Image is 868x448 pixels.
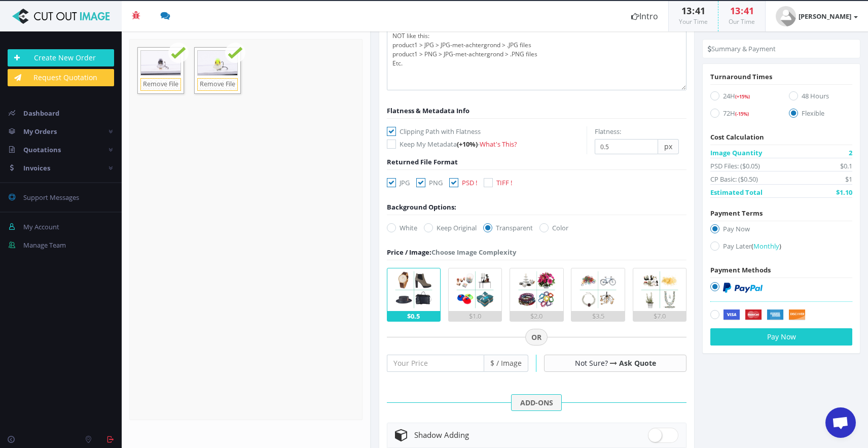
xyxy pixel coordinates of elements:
span: 41 [695,5,705,17]
span: 13 [730,5,740,17]
label: Pay Now [710,224,852,237]
span: Quotations [23,145,61,154]
img: Cut Out Image [8,9,114,24]
label: 48 Hours [789,91,852,105]
span: Manage Team [23,240,66,250]
span: Turnaround Times [710,72,772,81]
a: Remove File [197,78,238,91]
span: Estimated Total [710,187,763,197]
span: OR [525,329,548,346]
div: $3.5 [571,311,624,321]
span: My Orders [23,127,57,136]
img: PayPal [723,283,763,293]
div: $0.5 [387,311,440,321]
img: 1.png [392,268,435,311]
img: Securely by Stripe [723,309,806,321]
div: $7.0 [633,311,686,321]
label: Keep Original [424,223,477,233]
span: Payment Terms [710,209,763,218]
div: $2.0 [510,311,563,321]
span: Shadow Adding [414,430,469,440]
span: 2 [849,148,852,158]
label: Pay Later [710,241,852,255]
div: Choose Image Complexity [387,247,516,257]
label: 24H [710,91,774,105]
label: Flexible [789,108,852,122]
span: Flatness & Metadata Info [387,106,469,115]
label: Flatness: [595,126,621,136]
input: Your Price [387,355,485,372]
span: (+15%) [735,93,750,100]
small: Your Time [679,17,708,26]
div: $1.0 [449,311,501,321]
span: Payment Methods [710,265,771,274]
a: (+15%) [735,91,750,100]
span: Support Messages [23,193,79,202]
div: Background Options: [387,202,456,212]
span: Cost Calculation [710,132,764,142]
span: My Account [23,222,59,231]
a: Create New Order [8,49,114,66]
strong: [PERSON_NAME] [799,12,851,21]
span: TIFF ! [496,178,512,187]
span: (-15%) [735,111,749,117]
span: px [658,139,679,154]
img: 3.png [516,268,558,311]
label: PNG [416,178,443,188]
button: Pay Now [710,328,852,346]
a: (Monthly) [751,242,781,251]
a: What's This? [480,140,517,149]
span: Not Sure? [575,358,608,368]
span: Price / Image: [387,248,431,257]
span: $0.1 [840,161,852,171]
a: Intro [621,1,668,31]
span: : [740,5,744,17]
label: Transparent [483,223,533,233]
span: ADD-ONS [511,394,562,411]
label: Keep My Metadata - [387,139,587,149]
span: 41 [744,5,754,17]
img: 2.png [454,268,496,311]
li: Summary & Payment [708,44,776,54]
span: PSD ! [462,178,477,187]
a: Remove File [140,78,181,91]
label: White [387,223,417,233]
span: Invoices [23,163,50,173]
span: Returned File Format [387,157,458,166]
span: Image Quantity [710,148,762,158]
span: Monthly [753,242,779,251]
img: user_default.jpg [776,6,796,26]
a: Ask Quote [619,358,656,368]
a: Open de chat [825,407,856,438]
small: Our Time [729,17,755,26]
span: Dashboard [23,109,59,118]
label: JPG [387,178,410,188]
label: Clipping Path with Flatness [387,126,587,136]
label: 72H [710,108,774,122]
a: [PERSON_NAME] [766,1,868,31]
span: $1.10 [836,187,852,197]
span: : [692,5,695,17]
span: $ / Image [484,355,528,372]
span: CP Basic: ($0.50) [710,174,758,184]
a: Request Quotation [8,69,114,86]
span: (+10%) [457,140,478,149]
span: $1 [845,174,852,184]
img: 5.png [638,268,681,311]
span: PSD Files: ($0.05) [710,161,760,171]
label: Color [539,223,568,233]
img: 4.png [577,268,620,311]
span: 13 [681,5,692,17]
a: (-15%) [735,109,749,118]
